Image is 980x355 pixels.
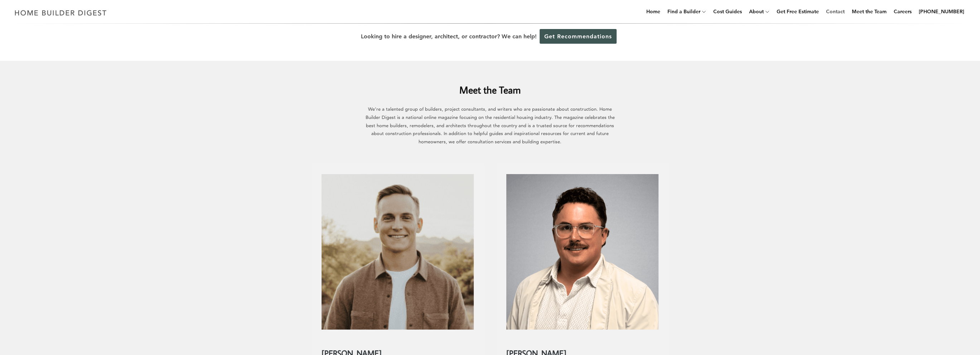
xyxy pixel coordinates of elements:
img: Home Builder Digest [11,6,110,20]
p: We’re a talented group of builders, project consultants, and writers who are passionate about con... [365,105,615,146]
h2: Meet the Team [311,72,669,97]
a: Get Recommendations [540,29,617,44]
